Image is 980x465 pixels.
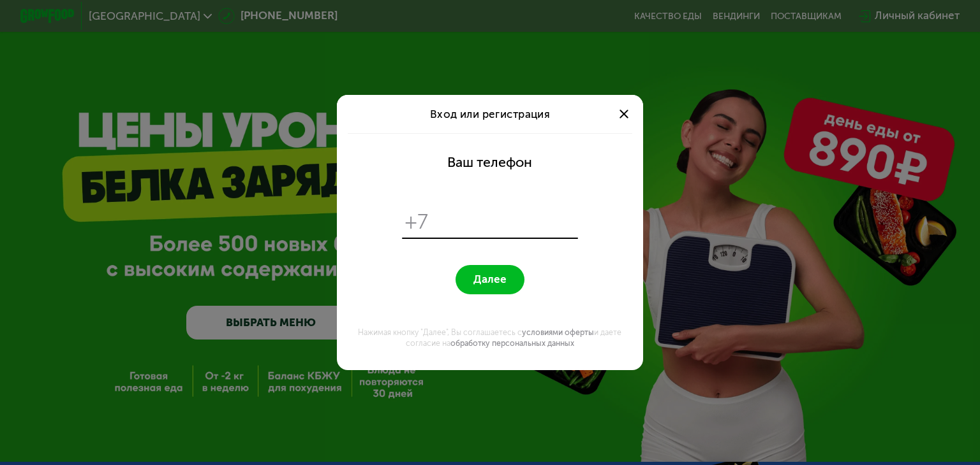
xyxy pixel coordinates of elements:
[405,209,429,235] span: +7
[345,327,635,348] div: Нажимая кнопку "Далее", Вы соглашаетесь с и даете согласие на
[456,265,524,294] button: Далее
[447,155,532,171] div: Ваш телефон
[450,338,574,348] a: обработку персональных данных
[522,327,594,337] a: условиями оферты
[430,108,551,120] span: Вход или регистрация
[473,273,507,285] span: Далее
